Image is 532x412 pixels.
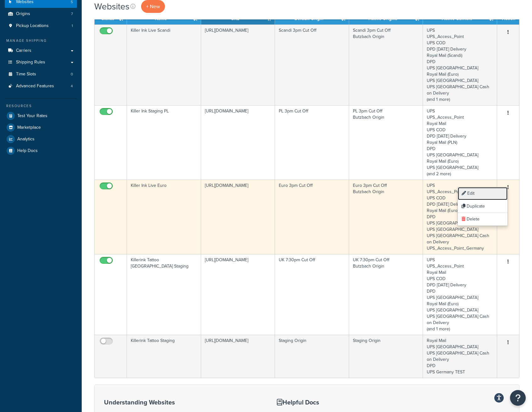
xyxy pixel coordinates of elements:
[127,180,201,254] td: Killer Ink Live Euro
[201,180,275,254] td: [URL][DOMAIN_NAME]
[94,0,129,13] h1: Websites
[127,254,201,335] td: Killerink Tattoo [GEOGRAPHIC_DATA] Staging
[423,105,497,180] td: UPS UPS_Access_Point Royal Mail UPS COD DPD [DATE] Delivery Royal Mail (PLN) DPD UPS [GEOGRAPHIC_...
[423,335,497,378] td: Royal Mail UPS [GEOGRAPHIC_DATA] UPS [GEOGRAPHIC_DATA] Cash on Delivery DPD UPS Germany TEST
[5,57,77,68] a: Shipping Rules
[275,254,349,335] td: UK 7:30pm Cut Off
[71,11,73,17] span: 7
[5,133,77,145] a: Analytics
[275,105,349,180] td: PL 3pm Cut Off
[16,23,49,29] span: Pickup Locations
[423,254,497,335] td: UPS UPS_Access_Point Royal Mail UPS COD DPD [DATE] Delivery DPD UPS [GEOGRAPHIC_DATA] Royal Mail ...
[275,335,349,378] td: Staging Origin
[5,20,77,32] li: Pickup Locations
[5,8,77,20] a: Origins 7
[349,180,423,254] td: Euro 3pm Cut Off Butzbach Origin
[201,105,275,180] td: [URL][DOMAIN_NAME]
[127,335,201,378] td: Killerink Tattoo Staging
[5,80,77,92] li: Advanced Features
[5,45,77,57] a: Carriers
[5,38,77,43] div: Manage Shipping
[5,20,77,32] a: Pickup Locations 1
[275,24,349,105] td: Scandi 3pm Cut Off
[458,200,507,213] a: Duplicate
[72,23,73,29] span: 1
[16,60,45,65] span: Shipping Rules
[17,137,35,142] span: Analytics
[17,125,41,130] span: Marketplace
[349,105,423,180] td: PL 3pm Cut Off Butzbach Origin
[458,187,507,200] a: Edit
[201,335,275,378] td: [URL][DOMAIN_NAME]
[71,84,73,89] span: 4
[104,399,261,406] h3: Understanding Websites
[17,148,38,154] span: Help Docs
[423,24,497,105] td: UPS UPS_Access_Point UPS COD DPD [DATE] Delivery Royal Mail (Scandi) DPD UPS [GEOGRAPHIC_DATA] Ro...
[16,48,31,53] span: Carriers
[5,8,77,20] li: Origins
[146,3,160,10] span: + New
[17,113,47,119] span: Test Your Rates
[349,335,423,378] td: Staging Origin
[349,254,423,335] td: UK 7:30pm Cut Off Butzbach Origin
[71,72,73,77] span: 0
[16,11,30,17] span: Origins
[16,84,54,89] span: Advanced Features
[5,80,77,92] a: Advanced Features 4
[423,180,497,254] td: UPS UPS_Access_Point UPS COD DPD [DATE] Delivery Royal Mail (Euro) DPD UPS [GEOGRAPHIC_DATA] UPS ...
[127,105,201,180] td: Killer Ink Staging PL
[5,122,77,133] a: Marketplace
[458,213,507,226] a: Delete
[5,68,77,80] a: Time Slots 0
[16,72,36,77] span: Time Slots
[277,399,390,406] h3: Helpful Docs
[201,24,275,105] td: [URL][DOMAIN_NAME]
[201,254,275,335] td: [URL][DOMAIN_NAME]
[5,103,77,109] div: Resources
[510,390,526,406] button: Open Resource Center
[349,24,423,105] td: Scandi 3pm Cut Off Butzbach Origin
[127,24,201,105] td: Killer Ink Live Scandi
[5,145,77,156] a: Help Docs
[5,110,77,122] a: Test Your Rates
[5,68,77,80] li: Time Slots
[275,180,349,254] td: Euro 3pm Cut Off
